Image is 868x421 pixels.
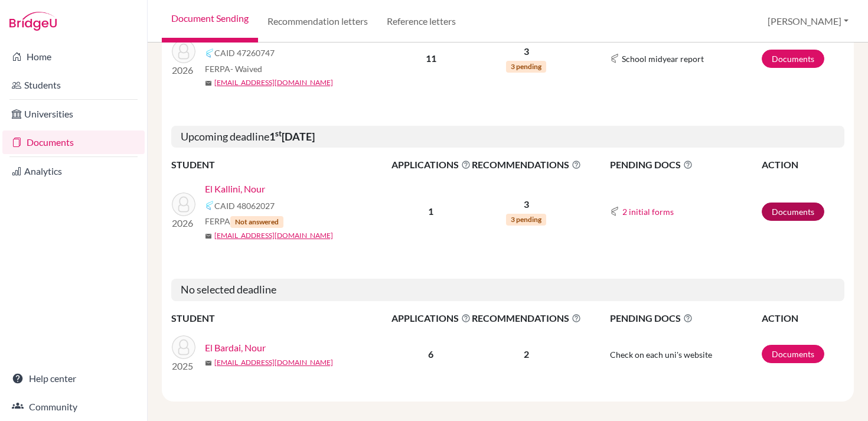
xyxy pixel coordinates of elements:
[172,63,195,77] p: 2026
[171,157,391,172] th: STUDENT
[762,50,824,68] a: Documents
[172,335,195,359] img: El Bardai, Nour
[610,158,761,172] span: PENDING DOCS
[472,44,581,58] p: 3
[472,158,581,172] span: RECOMMENDATIONS
[622,205,674,218] button: 2 initial forms
[472,347,581,361] p: 2
[426,53,436,64] b: 11
[269,130,315,143] b: 1 [DATE]
[622,53,704,65] span: School midyear report
[428,205,433,217] b: 1
[761,157,844,172] th: ACTION
[171,126,844,148] h5: Upcoming deadline
[214,77,333,88] a: [EMAIL_ADDRESS][DOMAIN_NAME]
[230,216,283,228] span: Not answered
[610,207,619,216] img: Common App logo
[610,350,712,360] span: Check on each uni's website
[205,63,262,75] span: FERPA
[214,200,275,212] span: CAID 48062027
[428,348,433,360] b: 6
[205,215,283,228] span: FERPA
[391,158,471,172] span: APPLICATIONS
[761,311,844,326] th: ACTION
[2,159,145,183] a: Analytics
[2,130,145,154] a: Documents
[172,192,195,216] img: El Kallini, Nour
[2,395,145,419] a: Community
[9,12,57,31] img: Bridge-U
[2,102,145,126] a: Universities
[172,40,195,63] img: El Ghaldy, Nourhane
[214,357,333,368] a: [EMAIL_ADDRESS][DOMAIN_NAME]
[230,64,262,74] span: - Waived
[275,129,282,138] sup: st
[506,214,546,226] span: 3 pending
[2,45,145,68] a: Home
[205,341,266,355] a: El Bardai, Nour
[2,367,145,390] a: Help center
[205,233,212,240] span: mail
[172,359,195,373] p: 2025
[205,80,212,87] span: mail
[506,61,546,73] span: 3 pending
[205,201,214,210] img: Common App logo
[172,216,195,230] p: 2026
[762,10,854,32] button: [PERSON_NAME]
[391,311,471,325] span: APPLICATIONS
[205,182,265,196] a: El Kallini, Nour
[762,345,824,363] a: Documents
[472,311,581,325] span: RECOMMENDATIONS
[214,230,333,241] a: [EMAIL_ADDRESS][DOMAIN_NAME]
[472,197,581,211] p: 3
[171,311,391,326] th: STUDENT
[762,203,824,221] a: Documents
[610,54,619,63] img: Common App logo
[205,48,214,58] img: Common App logo
[205,360,212,367] span: mail
[2,73,145,97] a: Students
[171,279,844,301] h5: No selected deadline
[610,311,761,325] span: PENDING DOCS
[214,47,275,59] span: CAID 47260747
